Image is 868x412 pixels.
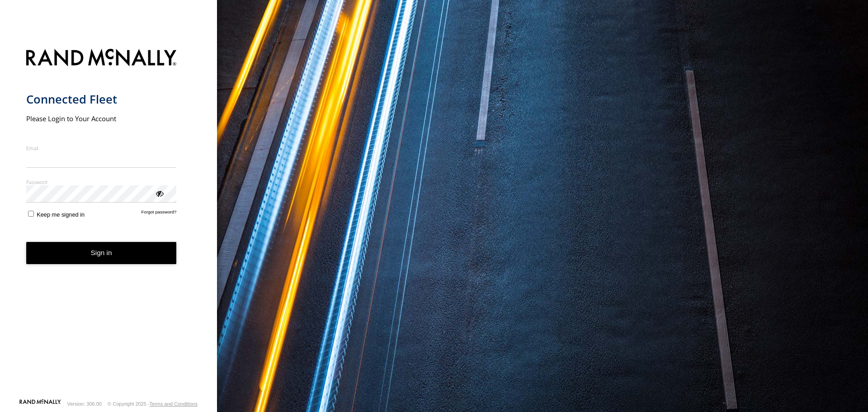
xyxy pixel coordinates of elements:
a: Terms and Conditions [150,401,198,407]
span: Keep me signed in [37,211,85,218]
label: Email [26,145,177,152]
form: main [26,43,191,398]
div: ViewPassword [155,189,164,198]
input: Keep me signed in [28,211,34,217]
button: Sign in [26,242,177,264]
img: Rand McNally [26,47,177,70]
h2: Please Login to Your Account [26,114,177,123]
a: Visit our Website [19,399,61,408]
div: Version: 306.00 [67,401,102,407]
a: Forgot password? [142,209,177,218]
div: © Copyright 2025 - [108,401,198,407]
label: Password [26,179,177,185]
h1: Connected Fleet [26,92,177,107]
